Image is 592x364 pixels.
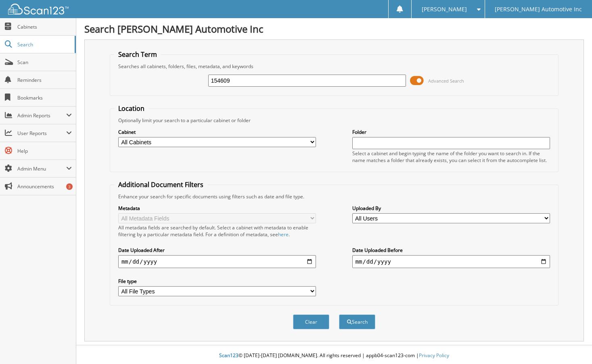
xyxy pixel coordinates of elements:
[17,165,66,172] span: Admin Menu
[352,247,550,254] label: Date Uploaded Before
[114,104,149,113] legend: Location
[118,224,316,238] div: All metadata fields are searched by default. Select a cabinet with metadata to enable filtering b...
[352,129,550,135] label: Folder
[17,130,66,137] span: User Reports
[66,183,73,190] div: 3
[84,22,584,35] h1: Search [PERSON_NAME] Automotive Inc
[114,63,554,70] div: Searches all cabinets, folders, files, metadata, and keywords
[118,129,316,135] label: Cabinet
[118,255,316,268] input: start
[17,41,71,48] span: Search
[293,314,329,329] button: Clear
[422,7,467,12] span: [PERSON_NAME]
[17,94,72,101] span: Bookmarks
[114,180,207,189] legend: Additional Document Filters
[419,352,449,359] a: Privacy Policy
[17,148,72,154] span: Help
[17,23,72,30] span: Cabinets
[17,59,72,66] span: Scan
[352,255,550,268] input: end
[352,150,550,164] div: Select a cabinet and begin typing the name of the folder you want to search in. If the name match...
[118,205,316,212] label: Metadata
[114,50,161,59] legend: Search Term
[114,193,554,200] div: Enhance your search for specific documents using filters such as date and file type.
[339,314,375,329] button: Search
[352,205,550,212] label: Uploaded By
[17,77,72,83] span: Reminders
[17,183,72,190] span: Announcements
[495,7,582,12] span: [PERSON_NAME] Automotive Inc
[8,4,69,15] img: scan123-logo-white.svg
[118,247,316,254] label: Date Uploaded After
[17,112,66,119] span: Admin Reports
[114,117,554,124] div: Optionally limit your search to a particular cabinet or folder
[428,78,464,84] span: Advanced Search
[219,352,238,359] span: Scan123
[118,278,316,285] label: File type
[278,231,289,238] a: here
